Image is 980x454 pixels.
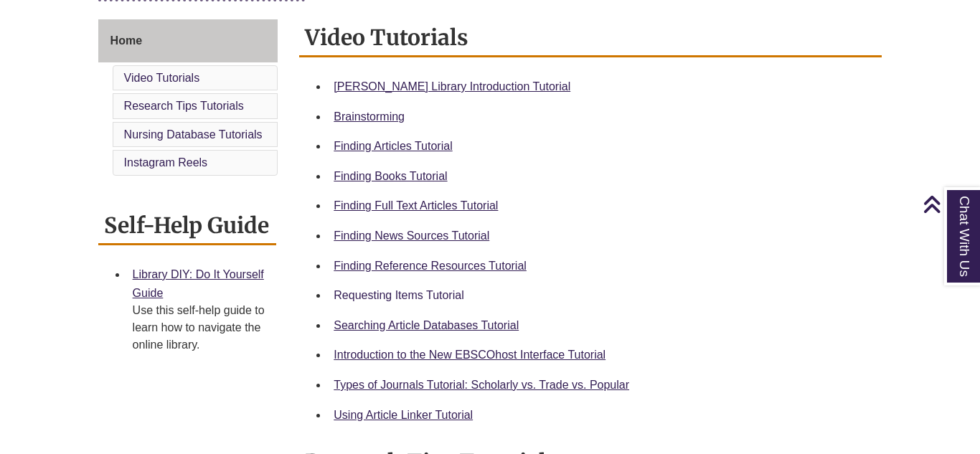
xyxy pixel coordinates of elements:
[299,19,882,57] h2: Video Tutorials
[98,207,277,245] h2: Self-Help Guide
[110,34,142,47] span: Home
[334,170,447,182] a: Finding Books Tutorial
[98,19,278,179] div: Guide Page Menu
[133,302,265,354] div: Use this self-help guide to learn how to navigate the online library.
[124,100,244,112] a: Research Tips Tutorials
[334,199,498,212] a: Finding Full Text Articles Tutorial
[334,289,463,301] a: Requesting Items Tutorial
[124,156,208,169] a: Instagram Reels
[923,194,976,214] a: Back to Top
[334,319,519,331] a: Searching Article Databases Tutorial
[334,110,405,123] a: Brainstorming
[334,80,570,93] a: [PERSON_NAME] Library Introduction Tutorial
[334,349,606,361] a: Introduction to the New EBSCOhost Interface Tutorial
[334,140,452,152] a: Finding Articles Tutorial
[334,260,527,272] a: Finding Reference Resources Tutorial
[124,128,263,141] a: Nursing Database Tutorials
[98,19,278,62] a: Home
[124,72,200,84] a: Video Tutorials
[133,268,264,299] a: Library DIY: Do It Yourself Guide
[334,409,473,421] a: Using Article Linker Tutorial
[334,230,489,242] a: Finding News Sources Tutorial
[334,379,629,391] a: Types of Journals Tutorial: Scholarly vs. Trade vs. Popular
